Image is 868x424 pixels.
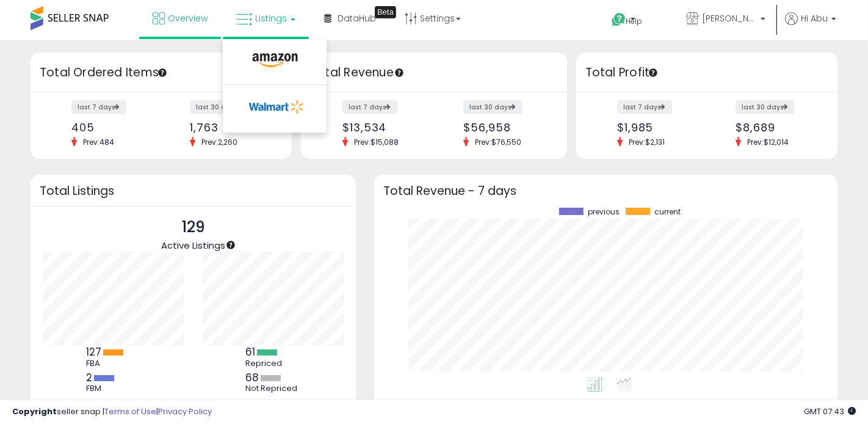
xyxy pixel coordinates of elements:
div: 1,763 [190,121,270,134]
div: FBM [86,384,141,393]
span: Prev: 484 [77,137,120,147]
label: last 30 days [736,100,795,114]
div: $1,985 [617,121,698,134]
div: $56,958 [463,121,546,134]
span: Help [626,16,643,26]
b: 2 [86,370,92,385]
div: Tooltip anchor [648,67,659,78]
div: seller snap | | [12,406,212,418]
div: Tooltip anchor [394,67,405,78]
span: Overview [168,12,208,24]
span: Prev: 2,260 [195,137,244,147]
h3: Total Listings [40,186,347,196]
span: current [654,208,681,216]
div: Tooltip anchor [375,6,396,18]
div: FBA [86,359,141,368]
label: last 30 days [190,100,249,114]
p: 129 [161,216,225,239]
div: Tooltip anchor [225,239,236,250]
a: Help [602,3,667,40]
span: Prev: $2,131 [623,137,671,147]
div: Tooltip anchor [157,67,168,78]
b: 68 [245,370,259,385]
b: 127 [86,345,101,359]
a: Privacy Policy [158,406,212,417]
div: Repriced [245,359,300,368]
span: DataHub [338,12,376,24]
span: Hi Abu [801,12,828,24]
span: previous [588,208,620,216]
h3: Total Profit [585,64,828,81]
label: last 7 days [342,100,397,114]
span: Listings [255,12,287,24]
h3: Total Ordered Items [40,64,283,81]
a: Terms of Use [104,406,156,417]
span: Active Listings [161,239,225,252]
h3: Total Revenue [310,64,558,81]
span: Prev: $12,014 [741,137,795,147]
div: $13,534 [342,121,425,134]
strong: Copyright [12,406,57,417]
label: last 7 days [71,100,126,114]
a: Hi Abu [785,12,836,40]
div: Not Repriced [245,384,300,393]
span: [PERSON_NAME] [702,12,757,24]
b: 61 [245,345,255,359]
div: 405 [71,121,152,134]
i: Get Help [611,12,626,27]
label: last 30 days [463,100,523,114]
span: 2025-10-8 07:43 GMT [804,406,856,417]
span: Prev: $76,550 [469,137,527,147]
div: $8,689 [736,121,816,134]
span: Prev: $15,088 [348,137,405,147]
label: last 7 days [617,100,672,114]
h3: Total Revenue - 7 days [383,186,828,196]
